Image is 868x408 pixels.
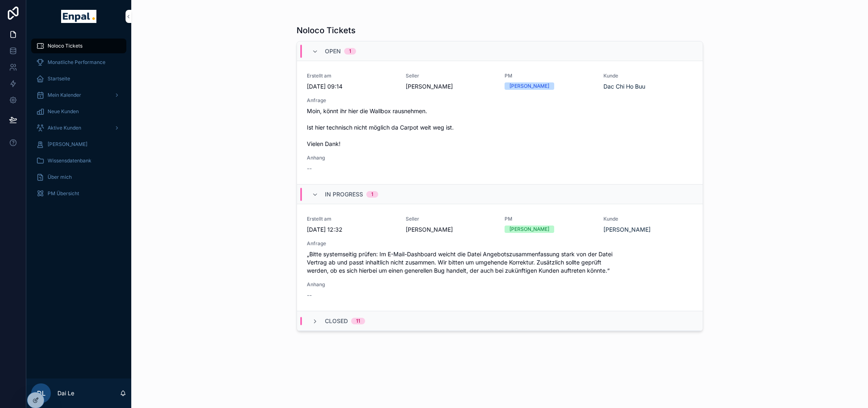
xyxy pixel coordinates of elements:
[356,318,360,324] div: 11
[603,82,645,91] a: Dac Chi Ho Buu
[307,164,312,173] span: --
[307,107,693,148] span: Moin, könnt ihr hier die Wallbox rausnehmen. Ist hier technisch nicht möglich da Carpot weit weg ...
[48,59,105,66] span: Monatliche Performance
[61,10,96,23] img: App logo
[48,174,72,180] span: Über mich
[26,33,131,212] div: scrollable content
[406,216,495,222] span: Seller
[509,226,549,233] div: [PERSON_NAME]
[307,216,396,222] span: Erstellt am
[307,291,312,299] span: --
[406,73,495,79] span: Seller
[297,25,356,36] h1: Noloco Tickets
[406,82,495,91] span: [PERSON_NAME]
[307,97,693,104] span: Anfrage
[57,389,74,397] p: Dai Le
[325,190,363,198] span: In Progress
[349,48,351,55] div: 1
[307,226,396,234] span: [DATE] 12:32
[325,317,348,325] span: Closed
[48,125,81,131] span: Aktive Kunden
[603,73,692,79] span: Kunde
[307,82,396,91] span: [DATE] 09:14
[307,240,693,247] span: Anfrage
[31,39,126,53] a: Noloco Tickets
[509,82,549,90] div: [PERSON_NAME]
[406,226,495,234] span: [PERSON_NAME]
[48,92,81,98] span: Mein Kalender
[31,104,126,119] a: Neue Kunden
[505,73,594,79] span: PM
[37,388,46,398] span: DL
[371,191,373,198] div: 1
[48,43,82,49] span: Noloco Tickets
[48,190,79,197] span: PM Übersicht
[48,75,70,82] span: Startseite
[325,47,341,55] span: Open
[31,137,126,152] a: [PERSON_NAME]
[48,108,79,115] span: Neue Kunden
[31,186,126,201] a: PM Übersicht
[31,88,126,103] a: Mein Kalender
[48,157,91,164] span: Wissensdatenbank
[603,216,692,222] span: Kunde
[31,71,126,86] a: Startseite
[307,155,693,161] span: Anhang
[48,141,87,148] span: [PERSON_NAME]
[31,153,126,168] a: Wissensdatenbank
[307,73,396,79] span: Erstellt am
[307,250,693,275] span: „Bitte systemseitig prüfen: Im E-Mail-Dashboard weicht die Datei Angebotszusammenfassung stark vo...
[603,226,651,234] a: [PERSON_NAME]
[31,170,126,185] a: Über mich
[31,121,126,135] a: Aktive Kunden
[307,281,693,288] span: Anhang
[31,55,126,70] a: Monatliche Performance
[505,216,594,222] span: PM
